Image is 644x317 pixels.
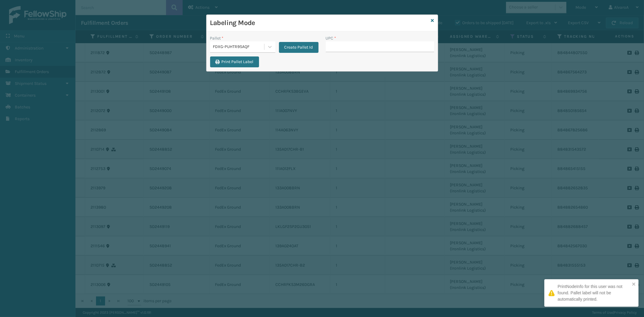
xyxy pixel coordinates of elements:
button: close [632,282,636,287]
label: UPC [326,35,336,41]
h3: Labeling Mode [210,18,429,27]
button: Print Pallet Label [210,56,259,67]
div: FDXG-PUHTR9SAQF [213,44,265,50]
div: PrintNodeInfo for this user was not found. Pallet label will not be automatically printed. [558,283,630,303]
label: Pallet [210,35,224,41]
button: Create Pallet Id [279,42,319,53]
